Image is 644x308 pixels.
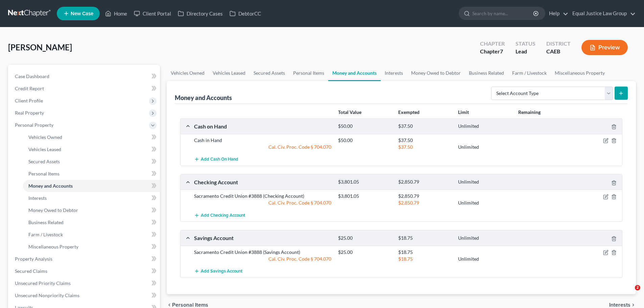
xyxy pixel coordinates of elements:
span: Secured Assets [28,159,60,164]
a: DebtorCC [226,7,264,20]
button: Add Savings Account [194,265,242,278]
a: Interests [23,192,160,204]
a: Personal Items [289,65,328,81]
a: Money Owed to Debtor [407,65,465,81]
span: New Case [71,11,93,16]
div: Cash on Hand [191,123,335,130]
span: Case Dashboard [15,73,49,79]
a: Miscellaneous Property [23,241,160,253]
a: Secured Assets [23,156,160,168]
div: Chapter [480,40,505,48]
span: Unsecured Nonpriority Claims [15,292,79,298]
div: $37.50 [395,137,455,144]
div: Cal. Civ. Proc. Code § 704.070 [191,256,335,262]
div: Sacramento Credit Union #3888 (Checking Account) [191,193,335,199]
a: Vehicles Leased [209,65,249,81]
span: 2 [635,285,640,290]
div: $2,850.79 [395,199,455,206]
strong: Total Value [338,109,361,115]
span: Business Related [28,219,64,225]
div: Unlimited [455,144,515,150]
span: Add Savings Account [201,268,242,274]
a: Farm / Livestock [23,229,160,241]
button: chevron_left Personal Items [167,302,208,308]
i: chevron_left [167,302,172,308]
div: Sacramento Credit Union #3888 (Savings Account) [191,249,335,256]
span: Personal Items [172,302,208,308]
input: Search by name... [472,7,534,20]
div: Checking Account [191,179,335,186]
span: Interests [609,302,630,308]
div: Unlimited [455,199,515,206]
span: Secured Claims [15,268,47,274]
button: Add Cash on Hand [194,153,238,166]
button: Add Checking Account [194,209,245,221]
a: Money Owed to Debtor [23,204,160,216]
div: $18.75 [395,249,455,256]
a: Miscellaneous Property [551,65,609,81]
a: Business Related [465,65,508,81]
div: $18.75 [395,256,455,262]
div: Cal. Civ. Proc. Code § 704.070 [191,144,335,150]
span: Farm / Livestock [28,232,63,237]
div: Savings Account [191,234,335,241]
span: Add Checking Account [201,213,245,218]
a: Client Portal [130,7,174,20]
a: Home [102,7,130,20]
span: Vehicles Leased [28,146,61,152]
strong: Exempted [398,109,420,115]
div: Unlimited [455,235,515,241]
div: $50.00 [335,137,395,144]
div: $3,801.05 [335,179,395,185]
div: CAEB [546,48,571,55]
button: Interests chevron_right [609,302,636,308]
div: District [546,40,571,48]
span: Client Profile [15,98,43,103]
div: Unlimited [455,256,515,262]
div: Unlimited [455,179,515,185]
a: Personal Items [23,168,160,180]
div: $50.00 [335,123,395,129]
span: Miscellaneous Property [28,244,78,250]
div: $25.00 [335,235,395,241]
div: $2,850.79 [395,179,455,185]
a: Unsecured Nonpriority Claims [9,289,160,302]
a: Unsecured Priority Claims [9,277,160,289]
div: Lead [516,48,535,55]
a: Business Related [23,216,160,229]
a: Secured Claims [9,265,160,277]
a: Farm / Livestock [508,65,551,81]
div: Cash in Hand [191,137,335,144]
div: $18.75 [395,235,455,241]
div: $2,850.79 [395,193,455,199]
span: Vehicles Owned [28,134,62,140]
a: Interests [381,65,407,81]
div: $25.00 [335,249,395,256]
span: Money Owed to Debtor [28,207,78,213]
span: Real Property [15,110,44,116]
a: Money and Accounts [23,180,160,192]
strong: Remaining [518,109,541,115]
a: Property Analysis [9,253,160,265]
div: Unlimited [455,123,515,129]
span: Personal Property [15,122,53,128]
a: Equal Justice Law Group [569,7,636,20]
span: Interests [28,195,47,201]
a: Secured Assets [249,65,289,81]
strong: Limit [458,109,469,115]
a: Money and Accounts [328,65,381,81]
span: [PERSON_NAME] [8,42,72,52]
a: Help [546,7,568,20]
div: Status [516,40,535,48]
a: Credit Report [9,82,160,95]
span: Unsecured Priority Claims [15,280,71,286]
iframe: Intercom live chat [621,285,637,301]
div: $37.50 [395,123,455,129]
span: Money and Accounts [28,183,73,189]
a: Vehicles Leased [23,143,160,156]
i: chevron_right [630,302,636,308]
a: Directory Cases [174,7,226,20]
span: 7 [500,48,503,54]
div: $3,801.05 [335,193,395,199]
div: Cal. Civ. Proc. Code § 704.070 [191,199,335,206]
